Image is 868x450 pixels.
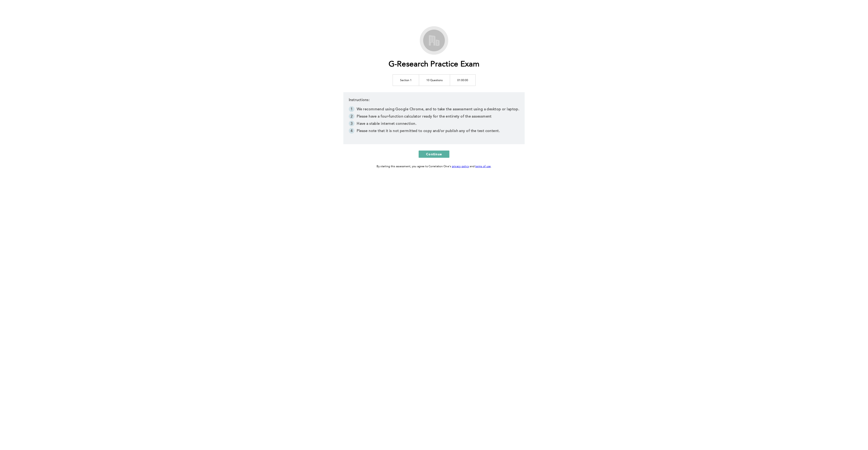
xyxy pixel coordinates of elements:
[349,121,519,128] li: Have a stable internet connection.
[422,28,446,53] img: G-Research
[349,113,519,121] li: Please have a four-function calculator ready for the entirety of the assessment
[419,74,450,86] td: 10 Questions
[452,165,469,168] a: privacy policy
[349,128,519,135] li: Please note that it is not permitted to copy and/or publish any of the test content.
[419,151,449,158] button: Continue
[450,74,475,86] td: 01:00:00
[393,74,419,86] td: Section 1
[343,92,525,144] div: Instructions:
[475,165,491,168] a: terms of use
[377,164,492,169] div: By starting this assessment, you agree to Correlation One's and .
[349,106,519,113] li: We recommend using Google Chrome, and to take the assessment using a desktop or laptop.
[426,152,442,156] span: Continue
[389,60,480,69] h1: G-Research Practice Exam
